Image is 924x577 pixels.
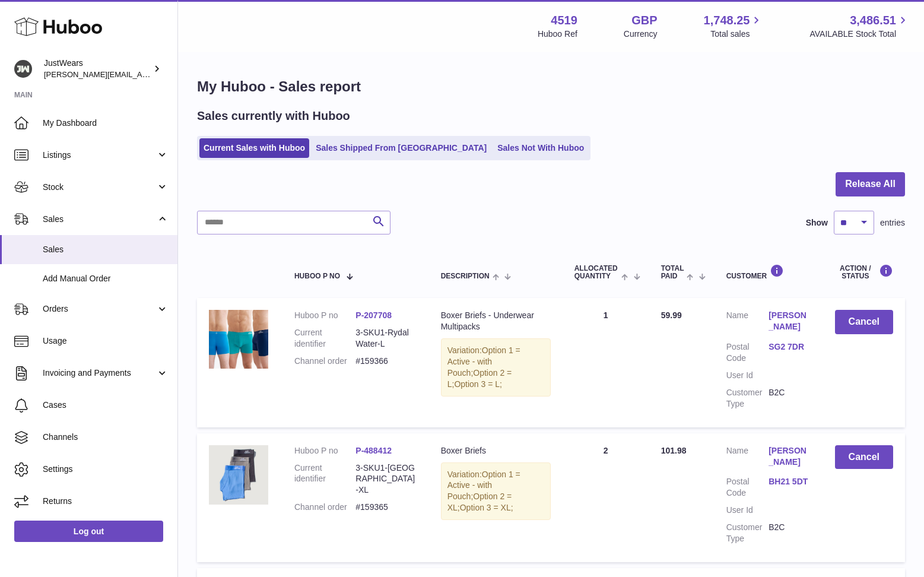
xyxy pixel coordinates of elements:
span: Invoicing and Payments [43,367,156,379]
div: Boxer Briefs - Underwear Multipacks [441,310,551,332]
span: Total paid [661,265,684,280]
dt: Current identifier [294,462,355,496]
img: 45191700664982.png [209,310,268,369]
span: Usage [43,335,169,347]
span: Orders [43,303,156,315]
a: BH21 5DT [769,476,811,487]
span: Option 2 = XL; [447,492,512,512]
td: 1 [563,298,649,427]
span: Channels [43,432,169,443]
a: [PERSON_NAME] [769,445,811,468]
dt: User Id [726,505,769,516]
dt: Postal Code [726,476,769,499]
a: 3,486.51 AVAILABLE Stock Total [809,12,910,40]
dt: Channel order [294,356,355,367]
button: Release All [836,172,905,196]
dd: 3-SKU1-[GEOGRAPHIC_DATA]-XL [355,462,417,496]
span: My Dashboard [43,118,169,129]
span: Cases [43,400,169,411]
button: Cancel [835,310,893,334]
span: 1,748.25 [704,12,750,28]
span: Settings [43,464,169,475]
a: Log out [14,521,163,542]
dt: Huboo P no [294,445,355,456]
div: Huboo Ref [538,28,577,40]
span: entries [880,217,905,229]
a: Sales Shipped From [GEOGRAPHIC_DATA] [312,138,491,158]
div: Currency [624,28,658,40]
a: 1,748.25 Total sales [704,12,764,40]
dt: Customer Type [726,522,769,544]
a: [PERSON_NAME] [769,310,811,332]
span: Returns [43,496,169,507]
dt: Current identifier [294,327,355,350]
span: 101.98 [661,446,687,455]
span: AVAILABLE Stock Total [809,28,910,40]
span: Add Manual Order [43,273,169,284]
h2: Sales currently with Huboo [197,108,350,124]
div: Variation: [441,462,551,521]
div: JustWears [44,58,151,80]
div: Customer [726,264,811,280]
span: Stock [43,182,156,193]
span: Option 3 = XL; [460,503,513,512]
div: Action / Status [835,264,893,280]
span: Huboo P no [294,272,340,280]
span: Option 1 = Active - with Pouch; [447,470,520,502]
span: Option 3 = L; [454,379,502,389]
span: Option 2 = L; [447,368,512,389]
span: 59.99 [661,310,682,320]
dd: #159366 [355,356,417,367]
span: Description [441,272,490,280]
img: josh@just-wears.com [14,60,32,78]
a: P-207708 [355,310,392,320]
dt: Customer Type [726,387,769,410]
strong: GBP [631,12,657,28]
dt: Huboo P no [294,310,355,321]
dd: #159365 [355,502,417,513]
span: Total sales [710,28,763,40]
dd: B2C [769,387,811,410]
span: [PERSON_NAME][EMAIL_ADDRESS][DOMAIN_NAME] [44,69,238,79]
button: Cancel [835,445,893,470]
dt: Postal Code [726,341,769,364]
dt: User Id [726,370,769,381]
a: Current Sales with Huboo [199,138,309,158]
a: SG2 7DR [769,341,811,353]
a: Sales Not With Huboo [493,138,588,158]
img: 45191661908877.jpg [209,445,268,505]
div: Variation: [441,338,551,397]
h1: My Huboo - Sales report [197,77,905,96]
dt: Channel order [294,502,355,513]
span: Option 1 = Active - with Pouch; [447,345,520,378]
label: Show [806,217,828,229]
dt: Name [726,445,769,471]
span: ALLOCATED Quantity [574,265,619,280]
span: Sales [43,244,169,255]
a: P-488412 [355,446,392,455]
dd: B2C [769,522,811,544]
span: Sales [43,214,156,225]
span: 3,486.51 [850,12,896,28]
span: Listings [43,150,156,161]
div: Boxer Briefs [441,445,551,456]
dt: Name [726,310,769,335]
strong: 4519 [551,12,577,28]
td: 2 [563,433,649,562]
dd: 3-SKU1-Rydal Water-L [355,327,417,350]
